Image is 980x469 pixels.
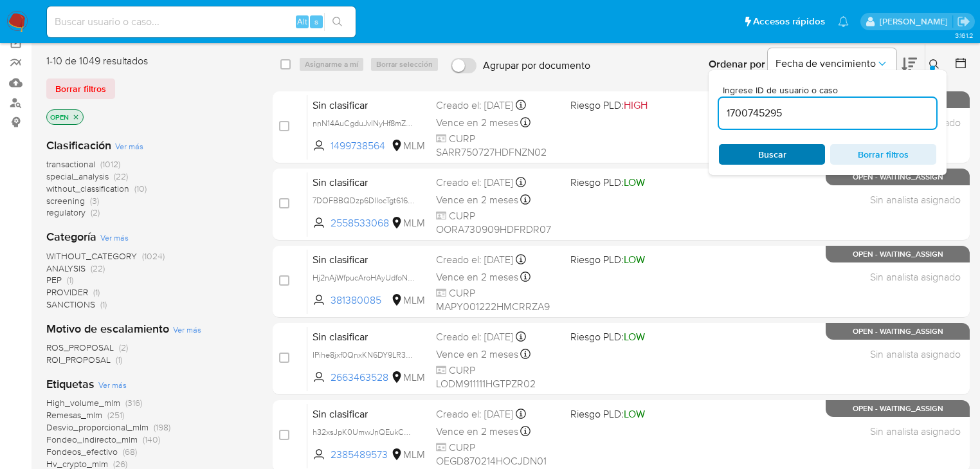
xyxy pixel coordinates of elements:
[957,15,970,28] a: Salir
[314,15,318,28] span: s
[880,15,952,28] p: erika.juarez@mercadolibre.com.mx
[955,30,974,41] span: 3.161.2
[753,15,825,28] span: Accesos rápidos
[297,15,307,28] span: Alt
[324,13,350,31] button: search-icon
[47,14,356,30] input: Buscar usuario o caso...
[838,16,849,27] a: Notificaciones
